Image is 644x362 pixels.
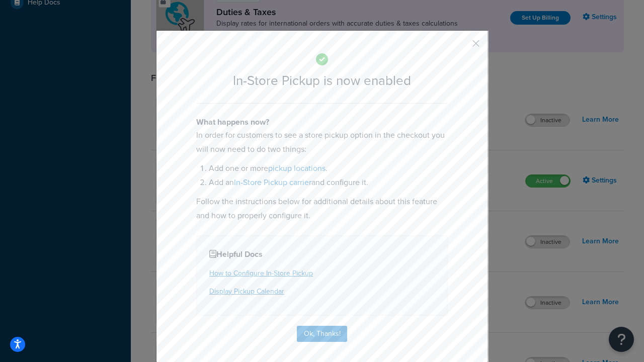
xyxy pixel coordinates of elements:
p: In order for customers to see a store pickup option in the checkout you will now need to do two t... [196,128,448,156]
h2: In-Store Pickup is now enabled [196,73,448,88]
a: pickup locations [268,162,326,174]
h4: What happens now? [196,116,448,128]
h4: Helpful Docs [209,248,435,260]
a: Display Pickup Calendar [209,286,284,297]
li: Add one or more . [209,161,448,175]
a: In-Store Pickup carrier [234,176,311,188]
a: How to Configure In-Store Pickup [209,268,313,279]
p: Follow the instructions below for additional details about this feature and how to properly confi... [196,195,448,223]
button: Ok, Thanks! [297,326,347,342]
li: Add an and configure it. [209,175,448,190]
